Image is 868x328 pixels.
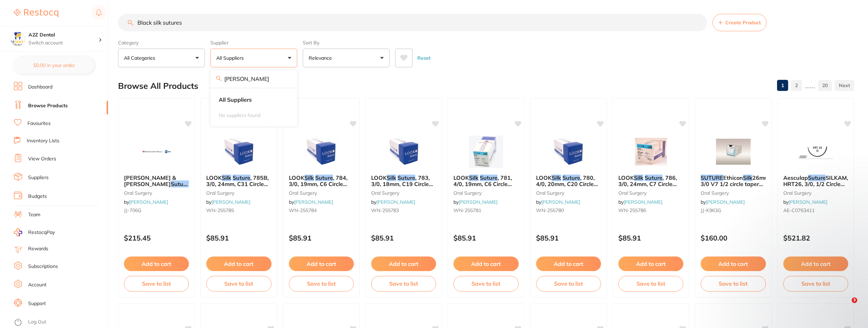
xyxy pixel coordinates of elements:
button: Save to list [701,276,766,291]
a: Subscriptions [28,263,58,270]
small: oral surgery [783,190,848,196]
span: , 781, 4/0, 19mm, C6 Circle Reverse Cut, 12-Pack [453,174,512,194]
a: Suppliers [28,174,49,181]
a: RestocqPay [14,228,55,236]
span: by [618,199,662,205]
a: [PERSON_NAME] [459,199,498,205]
a: [PERSON_NAME] [376,199,415,205]
span: WN-255783 [371,207,399,213]
span: JJ-K963G [701,207,721,213]
label: Category [118,40,205,46]
b: SUTURE Ethicon Silk 26mm 3/0 V7 1/2 circle taper cut x 12 [701,175,766,187]
span: , 780, 4/0, 20mm, C20 Circle Reverse Cut, 12-Pack [536,174,598,194]
img: Johnson & Johnson Sutures ETHICON, Silk, 13mm, 6/0, C1 3/8 Circle Taper Point, 12-Pack [134,134,179,169]
a: [PERSON_NAME] [706,199,745,205]
button: Add to cart [206,256,271,271]
a: [PERSON_NAME] [541,199,580,205]
img: RestocqPay [14,228,22,236]
button: Save to list [453,276,518,291]
b: LOOK Silk Suture, 784, 3/0, 19mm, C6 Circle Reverse Cut, 12-Pack [289,175,354,187]
b: LOOK Silk Suture, 786, 3/0, 24mm, C7 Circle Reverse Cut, 12-Pack [618,175,683,187]
span: AE-C0763411 [783,207,815,213]
img: LOOK Silk Suture, 784, 3/0, 19mm, C6 Circle Reverse Cut, 12-Pack [299,134,344,169]
span: LOOK [371,174,387,181]
em: Suture [480,174,498,181]
em: SUTURE [701,174,723,181]
span: JJ-706G [124,207,141,213]
p: $85.91 [289,234,354,242]
button: Add to cart [289,256,354,271]
span: Aesculap [783,174,808,181]
small: oral surgery [289,190,354,196]
a: Log Out [28,319,46,326]
iframe: Intercom notifications message [726,254,865,309]
button: Add to cart [618,256,683,271]
a: 1 [777,78,788,92]
p: $85.91 [371,234,436,242]
h4: A2Z Dental [28,32,99,39]
em: Silk [469,174,478,181]
span: by [289,199,333,205]
span: LOOK [536,174,552,181]
span: SILKAM, [826,174,848,181]
a: [PERSON_NAME] [624,199,662,205]
strong: All Suppliers [219,96,252,103]
p: $85.91 [453,234,518,242]
span: Create Product [725,20,761,25]
a: Dashboard [28,84,52,91]
button: Add to cart [453,256,518,271]
a: Budgets [28,193,47,200]
img: A2Z Dental [11,32,25,46]
span: by [536,199,580,205]
span: by [701,199,745,205]
em: Suture [315,174,333,181]
button: Create Product [712,14,767,31]
p: Switch account [28,40,99,47]
button: All Suppliers [210,49,297,67]
em: Silk [743,174,752,181]
em: Suture [562,174,580,181]
span: , 784, 3/0, 19mm, C6 Circle Reverse Cut, 12-Pack [289,174,348,194]
img: LOOK Silk Suture, 786, 3/0, 24mm, C7 Circle Reverse Cut, 12-Pack [628,134,674,169]
button: Add to cart [124,256,189,271]
img: Aesculap Suture SILKAM, Black, HRT26, 3/0, 1/2 Circle Taper Cutting, 75cm x 36-Pack [793,134,838,169]
label: Sort By [303,40,390,46]
button: All Categories [118,49,205,67]
em: Black [848,174,863,181]
em: Suture [645,174,662,181]
button: Add to cart [536,256,601,271]
li: Clear selection [213,92,294,107]
em: Sutures [171,180,191,187]
img: LOOK Silk Suture, 783, 3/0, 18mm, C19 Circle Reverse Cut, 12-Pack [381,134,426,169]
button: Add to cart [371,256,436,271]
button: Add to cart [701,256,766,271]
small: oral surgery [536,190,601,196]
b: LOOK Silk Suture, 785B, 3/0, 24mm, C31 Circle Reverse Cut, 12-Pack [206,175,271,187]
span: RestocqPay [28,229,55,236]
span: WN-255786 [618,207,646,213]
button: $0.00 in your order [14,57,94,74]
li: No suppliers found [213,108,294,122]
span: Ethicon [723,174,743,181]
p: $85.91 [536,234,601,242]
img: Restocq Logo [14,9,58,17]
a: [PERSON_NAME] [294,199,333,205]
p: $215.45 [124,234,189,242]
b: LOOK Silk Suture, 781, 4/0, 19mm, C6 Circle Reverse Cut, 12-Pack [453,175,518,187]
p: $85.91 [206,234,271,242]
b: LOOK Silk Suture, 783, 3/0, 18mm, C19 Circle Reverse Cut, 12-Pack [371,175,436,187]
span: 26mm 3/0 V7 1/2 circle taper cut x 12 [701,174,769,194]
em: Suture [398,174,415,181]
b: Johnson & Johnson Sutures ETHICON, Silk, 13mm, 6/0, C1 3/8 Circle Taper Point, 12-Pack [124,175,189,187]
label: Supplier [210,40,297,46]
em: Silk [552,174,561,181]
input: Search Products [118,14,707,31]
img: LOOK Silk Suture, 785B, 3/0, 24mm, C31 Circle Reverse Cut, 12-Pack [216,134,261,169]
p: ...... [805,82,815,90]
p: $521.82 [783,234,848,242]
a: 20 [818,78,832,92]
b: LOOK Silk Suture, 780, 4/0, 20mm, C20 Circle Reverse Cut, 12-Pack [536,175,601,187]
span: by [783,199,827,205]
span: by [124,199,168,205]
p: Relevance [309,54,335,61]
